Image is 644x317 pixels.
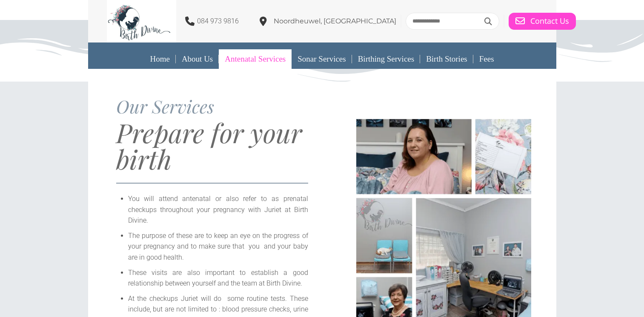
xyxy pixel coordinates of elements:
a: Antenatal Services [219,49,292,69]
li: You will attend antenatal or also refer to as prenatal checkups throughout your pregnancy with Ju... [128,193,308,226]
span: Our Services [116,94,214,118]
a: Home [144,49,175,69]
p: 084 973 9816 [197,16,239,27]
a: Fees [473,49,500,69]
a: Sonar Services [292,49,352,69]
li: The purpose of these are to keep an eye on the progress of your pregnancy and to make sure that y... [128,230,308,263]
h1: Prepare for your birth [116,119,308,172]
li: These visits are also important to establish a good relationship between yourself and the team at... [128,267,308,289]
a: About Us [176,49,219,69]
a: Birth Stories [420,49,473,69]
a: Contact Us [509,13,576,30]
span: Contact Us [530,17,569,26]
span: Noordheuwel, [GEOGRAPHIC_DATA] [274,17,396,25]
a: Birthing Services [352,49,420,69]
